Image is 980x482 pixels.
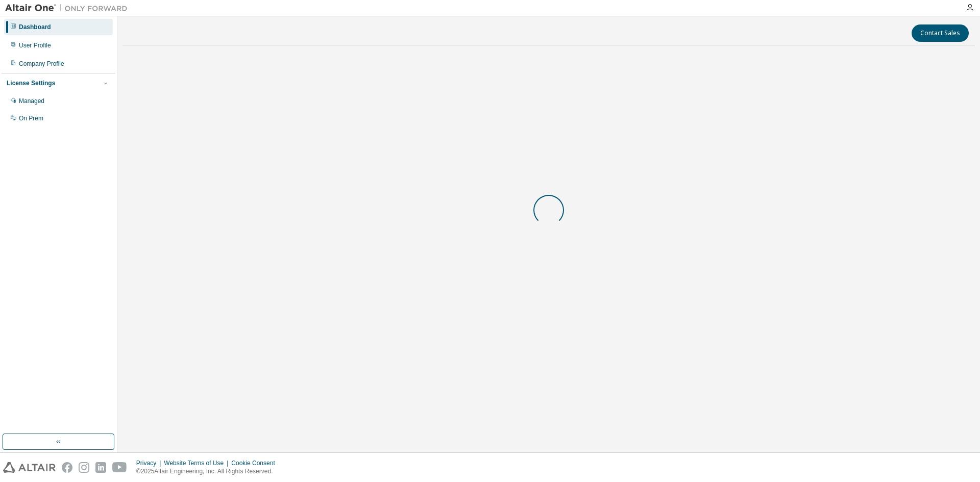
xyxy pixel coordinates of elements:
img: Altair One [5,3,133,13]
img: facebook.svg [62,462,72,473]
p: © 2025 Altair Engineering, Inc. All Rights Reserved. [136,467,281,476]
img: altair_logo.svg [3,462,56,473]
div: On Prem [19,114,43,122]
div: Website Terms of Use [164,459,231,467]
div: Dashboard [19,23,51,31]
img: youtube.svg [112,462,127,473]
div: License Settings [7,79,55,87]
div: User Profile [19,41,51,49]
div: Privacy [136,459,164,467]
div: Cookie Consent [231,459,281,467]
div: Managed [19,97,44,105]
button: Contact Sales [912,24,969,42]
img: instagram.svg [79,462,89,473]
img: linkedin.svg [95,462,106,473]
div: Company Profile [19,60,64,68]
